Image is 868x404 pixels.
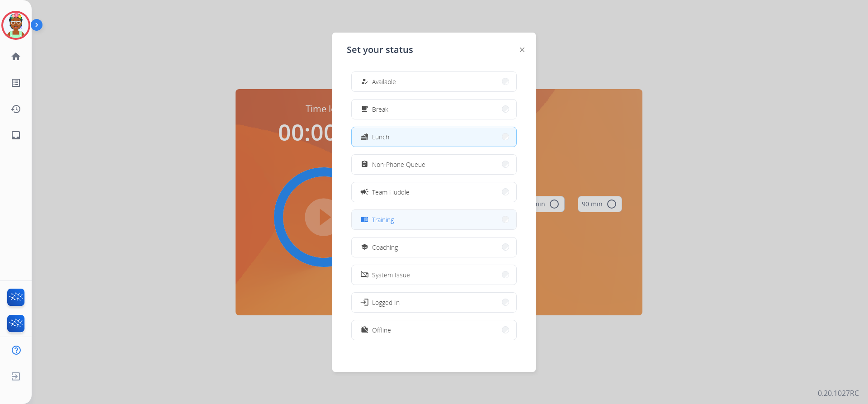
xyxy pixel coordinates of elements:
[352,293,516,312] button: Logged In
[361,216,368,223] mat-icon: menu_book
[372,215,394,224] span: Training
[361,133,368,141] mat-icon: fastfood
[361,161,368,168] mat-icon: assignment
[361,243,368,251] mat-icon: school
[520,48,524,52] img: close-button
[372,160,425,169] span: Non-Phone Queue
[372,77,396,86] span: Available
[352,320,516,340] button: Offline
[372,270,410,280] span: System Issue
[361,271,368,279] mat-icon: phonelink_off
[352,238,516,257] button: Coaching
[347,43,413,56] span: Set your status
[352,155,516,174] button: Non-Phone Queue
[352,265,516,285] button: System Issue
[10,51,21,62] mat-icon: home
[10,77,21,88] mat-icon: list_alt
[352,100,516,119] button: Break
[361,78,368,86] mat-icon: how_to_reg
[372,187,410,197] span: Team Huddle
[352,72,516,91] button: Available
[372,325,391,335] span: Offline
[360,298,369,307] mat-icon: login
[372,242,398,252] span: Coaching
[361,105,368,113] mat-icon: free_breakfast
[10,104,21,114] mat-icon: history
[361,326,368,334] mat-icon: work_off
[360,187,369,196] mat-icon: campaign
[372,298,400,307] span: Logged In
[352,127,516,147] button: Lunch
[352,210,516,229] button: Training
[372,132,389,142] span: Lunch
[352,182,516,202] button: Team Huddle
[3,13,28,38] img: avatar
[818,388,859,399] p: 0.20.1027RC
[372,105,388,114] span: Break
[10,130,21,141] mat-icon: inbox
